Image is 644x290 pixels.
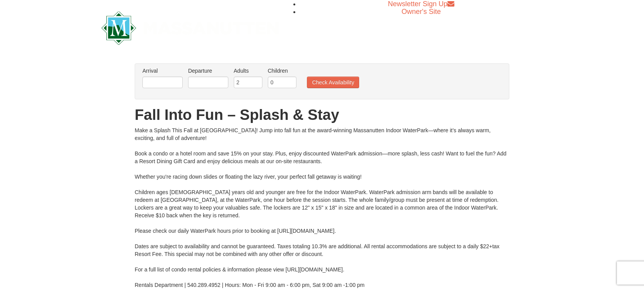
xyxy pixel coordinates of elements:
label: Arrival [142,67,183,75]
a: Massanutten Resort [101,18,279,36]
label: Adults [234,67,262,75]
h1: Fall Into Fun – Splash & Stay [135,107,509,123]
label: Children [268,67,296,75]
label: Departure [188,67,228,75]
a: Owner's Site [402,8,441,15]
div: Make a Splash This Fall at [GEOGRAPHIC_DATA]! Jump into fall fun at the award-winning Massanutten... [135,126,509,289]
img: Massanutten Resort Logo [101,11,279,45]
button: Check Availability [307,77,359,88]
